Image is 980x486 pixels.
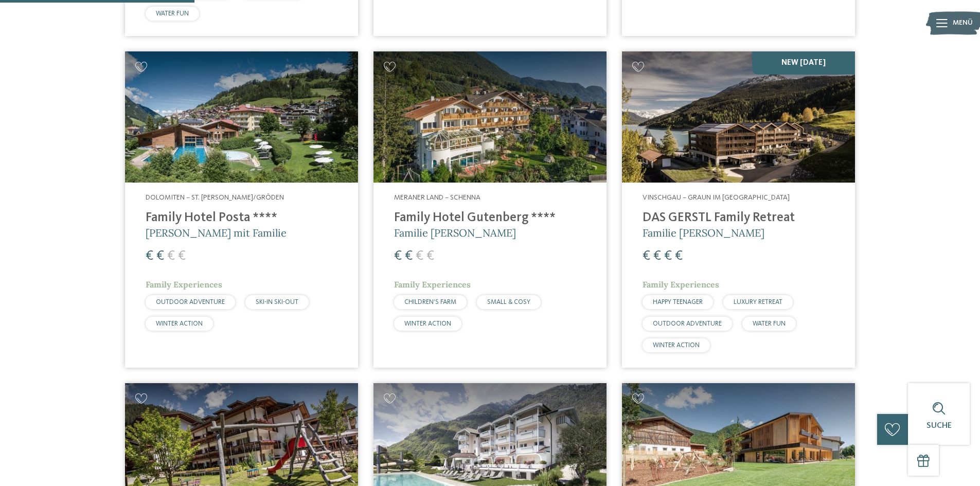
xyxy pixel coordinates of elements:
[664,249,672,263] span: €
[426,249,434,263] span: €
[178,249,186,263] span: €
[622,51,855,183] img: Familienhotels gesucht? Hier findet ihr die besten!
[643,226,764,239] span: Familie [PERSON_NAME]
[146,210,337,226] h4: Family Hotel Posta ****
[653,299,703,305] span: HAPPY TEENAGER
[753,320,786,327] span: WATER FUN
[394,249,402,263] span: €
[405,249,413,263] span: €
[146,226,287,239] span: [PERSON_NAME] mit Familie
[926,422,952,430] span: Suche
[643,279,719,290] span: Family Experiences
[394,279,471,290] span: Family Experiences
[643,194,790,201] span: Vinschgau – Graun im [GEOGRAPHIC_DATA]
[487,299,530,305] span: SMALL & COSY
[416,249,423,263] span: €
[373,51,607,368] a: Familienhotels gesucht? Hier findet ihr die besten! Meraner Land – Schenna Family Hotel Gutenberg...
[156,320,203,327] span: WINTER ACTION
[146,194,284,201] span: Dolomiten – St. [PERSON_NAME]/Gröden
[156,249,164,263] span: €
[394,210,586,226] h4: Family Hotel Gutenberg ****
[653,320,722,327] span: OUTDOOR ADVENTURE
[734,299,782,305] span: LUXURY RETREAT
[125,51,358,368] a: Familienhotels gesucht? Hier findet ihr die besten! Dolomiten – St. [PERSON_NAME]/Gröden Family H...
[125,51,358,183] img: Familienhotels gesucht? Hier findet ihr die besten!
[167,249,175,263] span: €
[653,249,661,263] span: €
[404,320,451,327] span: WINTER ACTION
[156,299,225,305] span: OUTDOOR ADVENTURE
[256,299,298,305] span: SKI-IN SKI-OUT
[675,249,683,263] span: €
[156,10,189,17] span: WATER FUN
[404,299,456,305] span: CHILDREN’S FARM
[622,51,855,368] a: Familienhotels gesucht? Hier findet ihr die besten! NEW [DATE] Vinschgau – Graun im [GEOGRAPHIC_D...
[653,342,700,349] span: WINTER ACTION
[394,226,516,239] span: Familie [PERSON_NAME]
[394,194,480,201] span: Meraner Land – Schenna
[146,279,222,290] span: Family Experiences
[146,249,153,263] span: €
[643,210,834,226] h4: DAS GERSTL Family Retreat
[643,249,650,263] span: €
[373,51,607,183] img: Family Hotel Gutenberg ****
